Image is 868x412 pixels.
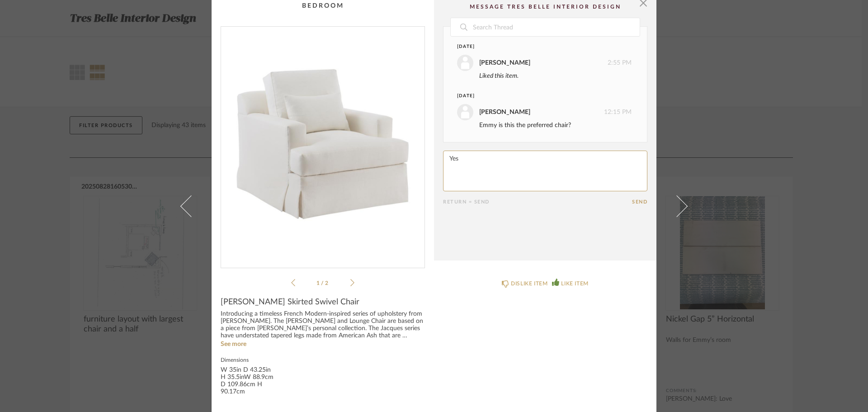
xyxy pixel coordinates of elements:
[511,279,547,288] div: DISLIKE ITEM
[321,280,325,286] span: /
[316,280,321,286] span: 1
[457,104,632,120] div: 12:15 PM
[457,93,615,99] div: [DATE]
[221,27,425,260] div: 0
[632,199,647,205] button: Send
[221,27,425,260] img: 48033db5-c757-4411-8d8d-cf6eeb386c90_1000x1000.jpg
[479,58,530,68] div: [PERSON_NAME]
[561,279,588,288] div: LIKE ITEM
[221,341,246,347] a: See more
[221,297,359,307] span: [PERSON_NAME] Skirted Swivel Chair
[479,71,632,81] div: Liked this item.
[443,199,632,205] div: Return = Send
[221,311,425,340] div: Introducing a timeless French Modern-inspired series of upholstery from [PERSON_NAME]. The [PERSO...
[457,43,615,50] div: [DATE]
[221,356,275,363] label: Dimensions
[472,18,640,36] input: Search Thread
[325,280,330,286] span: 2
[479,107,530,117] div: [PERSON_NAME]
[457,55,632,71] div: 2:55 PM
[479,120,632,130] div: Emmy is this the preferred chair?
[221,367,275,396] div: W 35in D 43.25in H 35.5inW 88.9cm D 109.86cm H 90.17cm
